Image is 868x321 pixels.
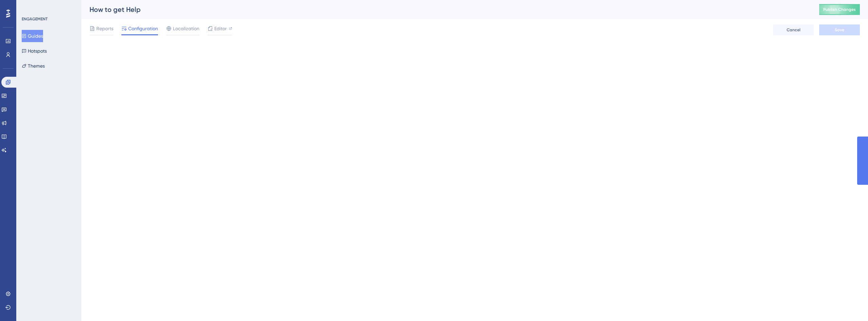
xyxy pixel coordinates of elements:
button: Guides [22,30,43,42]
span: Editor [214,24,227,33]
button: Themes [22,60,45,72]
button: Cancel [773,24,814,35]
span: Localization [173,24,199,33]
button: Save [819,24,860,35]
div: How to get Help [90,5,802,14]
iframe: UserGuiding AI Assistant Launcher [840,294,860,315]
span: Reports [96,24,113,33]
span: Configuration [128,24,158,33]
span: Save [835,27,844,33]
span: Publish Changes [823,7,856,12]
button: Publish Changes [819,4,860,15]
span: Cancel [787,27,801,33]
div: ENGAGEMENT [22,16,47,22]
button: Hotspots [22,45,47,57]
